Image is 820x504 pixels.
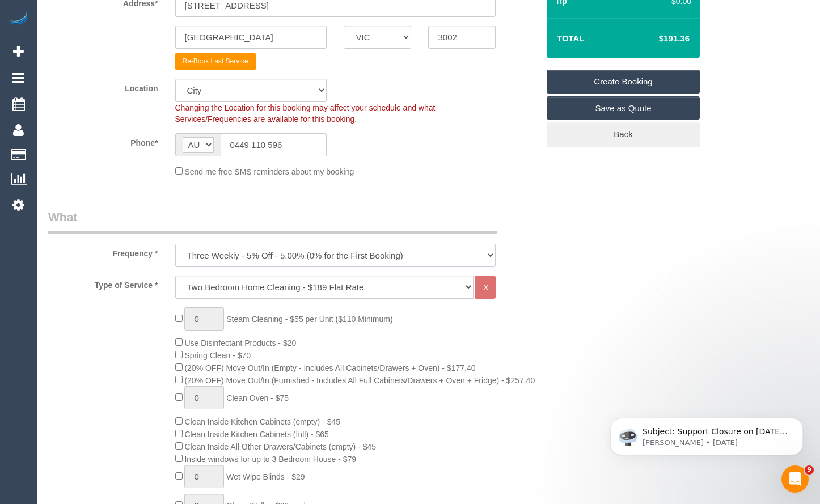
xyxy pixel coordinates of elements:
[48,209,497,234] legend: What
[40,244,167,259] label: Frequency *
[175,103,436,124] span: Changing the Location for this booking may affect your schedule and what Services/Frequencies are...
[184,430,328,439] span: Clean Inside Kitchen Cabinets (full) - $65
[547,96,700,120] a: Save as Quote
[226,393,289,403] span: Clean Oven - $75
[40,79,167,94] label: Location
[625,34,690,44] h4: $191.36
[40,276,167,291] label: Type of Service *
[184,442,376,451] span: Clean Inside All Other Drawers/Cabinets (empty) - $45
[184,455,356,464] span: Inside windows for up to 3 Bedroom House - $79
[40,133,167,149] label: Phone*
[184,417,340,426] span: Clean Inside Kitchen Cabinets (empty) - $45
[221,133,327,156] input: Phone*
[184,363,475,372] span: (20% OFF) Move Out/In (Empty - Includes All Cabinets/Drawers + Oven) - $177.40
[184,338,296,348] span: Use Disinfectant Products - $20
[557,33,585,43] strong: Total
[547,70,700,94] a: Create Booking
[226,472,305,481] span: Wet Wipe Blinds - $29
[226,315,392,324] span: Steam Cleaning - $55 per Unit ($110 Minimum)
[547,122,700,146] a: Back
[805,465,814,475] span: 9
[184,167,354,176] span: Send me free SMS reminders about my booking
[175,53,256,70] button: Re-Book Last Service
[184,376,535,385] span: (20% OFF) Move Out/In (Furnished - Includes All Full Cabinets/Drawers + Oven + Fridge) - $257.40
[781,465,809,493] iframe: Intercom live chat
[175,26,327,49] input: Suburb*
[184,351,251,360] span: Spring Clean - $70
[428,26,496,49] input: Post Code*
[7,11,29,27] img: Automaid Logo
[593,394,820,473] iframe: Intercom notifications message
